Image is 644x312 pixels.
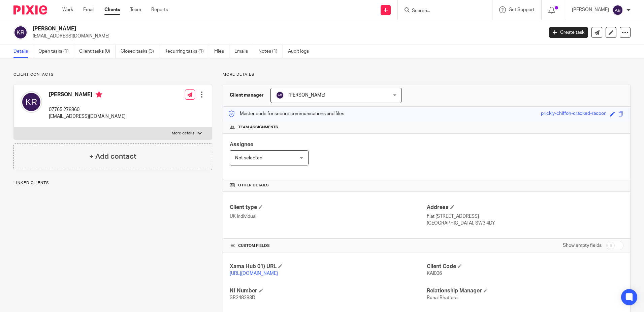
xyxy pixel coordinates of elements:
h2: [PERSON_NAME] [33,25,438,32]
img: Pixie [13,5,47,15]
h4: NI Number [230,287,426,294]
p: More details [223,72,631,77]
img: svg%3E [13,25,28,40]
p: Linked clients [13,180,212,186]
i: Primary [96,91,102,98]
a: Recurring tasks (1) [164,45,209,58]
p: [GEOGRAPHIC_DATA], SW3 4DY [427,220,623,227]
a: Work [62,6,73,13]
h4: Client type [230,204,426,211]
a: Closed tasks (3) [121,45,159,58]
div: prickly-chiffon-cracked-racoon [541,110,607,118]
h4: [PERSON_NAME] [49,91,126,100]
h4: CUSTOM FIELDS [230,243,426,249]
span: Get Support [509,7,535,12]
a: Emails [234,45,253,58]
img: svg%3E [21,91,42,113]
p: UK Individual [230,213,426,220]
a: Team [130,6,141,13]
h4: Client Code [427,263,623,270]
a: Client tasks (0) [79,45,116,58]
img: svg%3E [276,91,284,99]
a: Open tasks (1) [38,45,74,58]
span: KAI006 [427,271,442,276]
h4: Address [427,204,623,211]
p: 07765 278860 [49,106,126,113]
input: Search [411,8,472,14]
a: Audit logs [288,45,314,58]
span: SR248283D [230,295,255,300]
span: [PERSON_NAME] [288,93,325,98]
a: Files [214,45,229,58]
a: Clients [104,6,120,13]
a: Notes (1) [258,45,283,58]
span: Not selected [235,156,262,160]
p: Flat [STREET_ADDRESS] [427,213,623,220]
p: Client contacts [13,72,212,77]
p: More details [172,131,194,136]
p: [EMAIL_ADDRESS][DOMAIN_NAME] [33,33,539,40]
a: [URL][DOMAIN_NAME] [230,271,278,276]
a: Details [13,45,33,58]
p: [EMAIL_ADDRESS][DOMAIN_NAME] [49,113,126,120]
h4: Relationship Manager [427,287,623,294]
p: Master code for secure communications and files [228,110,344,117]
span: Assignee [230,142,253,147]
p: [PERSON_NAME] [572,6,609,13]
h4: + Add contact [89,151,136,162]
h3: Client manager [230,92,264,99]
h4: Xama Hub 01) URL [230,263,426,270]
a: Create task [549,27,588,38]
span: Other details [238,183,269,188]
img: svg%3E [612,5,623,16]
span: Runal Bhattarai [427,295,458,300]
a: Email [83,6,94,13]
span: Team assignments [238,125,278,130]
label: Show empty fields [563,242,602,249]
a: Reports [151,6,168,13]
